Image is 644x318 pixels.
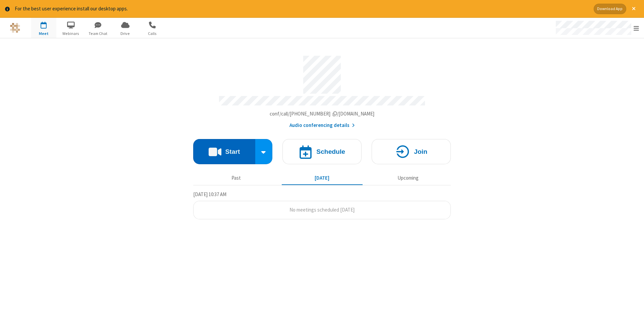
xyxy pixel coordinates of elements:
[368,172,448,185] button: Upcoming
[289,207,355,213] span: No meetings scheduled [DATE]
[2,18,28,38] button: Logo
[414,148,427,155] h4: Join
[549,18,644,38] div: Open menu
[193,190,451,219] section: Today's Meetings
[113,31,138,37] span: Drive
[193,139,255,164] button: Start
[270,110,375,118] button: Copy my meeting room linkCopy my meeting room link
[372,139,451,164] button: Join
[31,31,56,37] span: Meet
[193,191,226,197] span: [DATE] 10:37 AM
[196,172,277,185] button: Past
[289,122,355,129] button: Audio conferencing details
[594,4,626,14] button: Download App
[193,51,451,129] section: Account details
[140,31,165,37] span: Calls
[316,148,345,155] h4: Schedule
[270,110,375,117] span: Copy my meeting room link
[225,148,240,155] h4: Start
[86,31,111,37] span: Team Chat
[58,31,84,37] span: Webinars
[282,139,362,164] button: Schedule
[282,172,363,185] button: [DATE]
[10,23,20,33] img: QA Selenium DO NOT DELETE OR CHANGE
[629,4,639,14] button: Close alert
[15,5,589,13] div: For the best user experience install our desktop apps.
[255,139,273,164] div: Start conference options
